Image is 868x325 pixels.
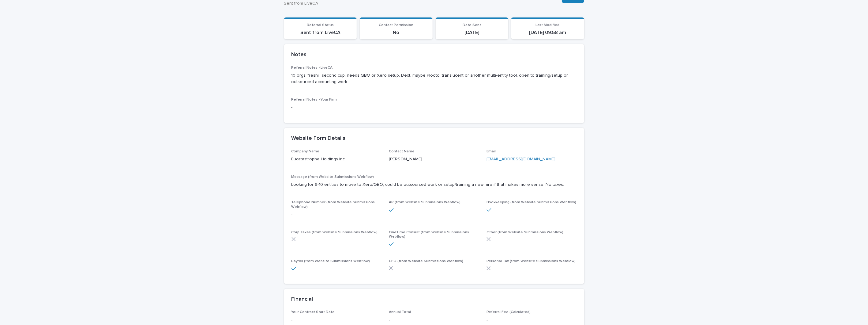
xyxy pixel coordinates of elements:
p: - [487,317,577,323]
p: - [291,317,382,323]
span: Annual Total [389,310,411,314]
span: Company Name [291,150,320,153]
p: - [389,317,479,323]
span: Date Sent [463,23,481,27]
p: [PERSON_NAME] [389,156,479,162]
span: Referral Notes - LiveCA [291,66,333,70]
span: Telephone Number (from Website Submissions Webflow) [291,201,375,208]
a: [EMAIL_ADDRESS][DOMAIN_NAME] [487,157,556,161]
p: No [363,30,429,36]
p: [DATE] [439,30,505,36]
span: CFO (from Website Submissions Webflow) [389,259,463,263]
span: Corp Taxes (from Website Submissions Webflow) [291,231,378,234]
h2: Financial [291,296,313,303]
span: Contact Name [389,150,415,153]
span: Email [487,150,496,153]
p: Sent from LiveCA [288,30,353,36]
span: Message (from Website Submissions Webflow) [291,175,374,179]
p: - [291,104,577,111]
span: Payroll (from Website Submissions Webflow) [291,259,370,263]
span: Referral Status [307,23,334,27]
span: Bookkeeping (from Website Submissions Webflow) [487,201,577,204]
p: [DATE] 09:58 am [515,30,581,36]
span: Referral Fee (Calculated) [487,310,531,314]
span: Personal Tax (from Website Submissions Webflow) [487,259,576,263]
span: Other (from Website Submissions Webflow) [487,231,564,234]
p: - [291,212,382,218]
p: Looking for 9-10 entities to move to Xero/QBO, could be outsourced work or setup/training a new h... [291,182,577,188]
span: Referral Notes - Your Firm [291,98,337,101]
span: Last Modified [536,23,560,27]
span: AP (from Website Submissions Webflow) [389,201,460,204]
p: Eucatastrophe Holdings Inc [291,156,382,162]
span: Your Contract Start Date [291,310,335,314]
h2: Website Form Details [291,135,346,142]
h2: Notes [291,52,307,58]
p: 10 orgs, freshii, second cup, needs QBO or Xero setup, Dext, maybe Plooto, translucent or another... [291,72,577,85]
span: OneTime Consult (from Website Submissions Webflow) [389,231,469,239]
span: Contact Permission [379,23,413,27]
p: Sent from LiveCA [284,1,554,6]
